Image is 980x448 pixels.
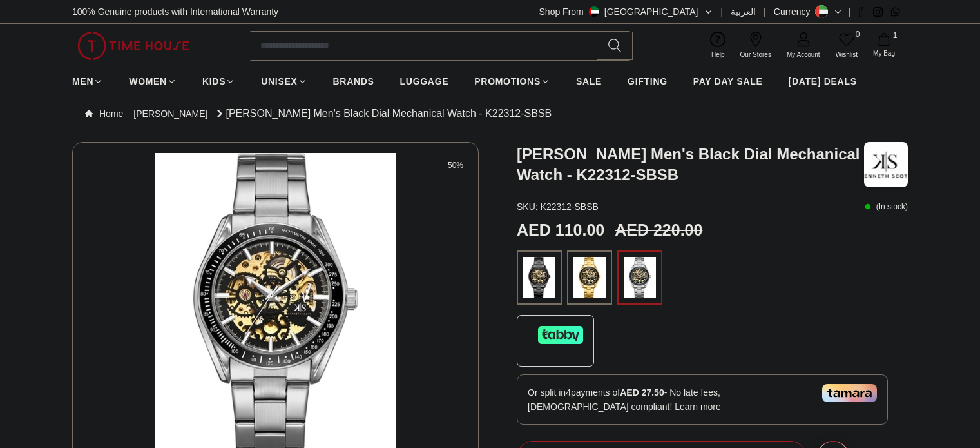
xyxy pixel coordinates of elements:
[72,75,93,88] span: MEN
[693,70,763,93] a: PAY DAY SALE
[261,75,297,88] span: UNISEX
[774,5,816,18] div: Currency
[517,218,604,243] h2: AED 110.00
[589,6,599,17] img: United Arab Emirates
[400,70,449,93] a: LUGGAGE
[517,200,599,213] p: K22312-SBSB
[868,48,900,58] span: My Bag
[731,5,756,18] button: العربية
[782,50,825,59] span: My Account
[848,5,850,18] span: |
[202,70,235,93] a: KIDS
[852,29,863,39] span: 0
[333,70,374,93] a: BRANDS
[517,374,888,425] div: Or split in 4 payments of - No late fees, [DEMOGRAPHIC_DATA] compliant!
[333,75,374,88] span: BRANDS
[789,75,857,88] span: [DATE] DEALS
[573,257,606,298] img: ...
[539,5,713,18] button: Shop From[GEOGRAPHIC_DATA]
[628,75,668,88] span: GIFTING
[129,75,167,88] span: WOMEN
[828,29,865,62] a: 0Wishlist
[202,75,226,88] span: KIDS
[523,257,555,298] img: ...
[733,29,779,62] a: Our Stores
[865,200,908,213] p: ( In stock )
[624,257,656,298] img: ...
[620,387,664,398] span: AED 27.50
[576,70,602,93] a: SALE
[764,5,766,18] span: |
[517,201,538,212] span: SKU :
[789,70,857,93] a: [DATE] DEALS
[133,107,207,120] a: [PERSON_NAME]
[474,75,541,88] span: PROMOTIONS
[693,75,763,88] span: PAY DAY SALE
[213,106,552,121] div: [PERSON_NAME] Men's Black Dial Mechanical Watch - K22312-SBSB
[675,402,721,412] span: Learn more
[706,50,730,59] span: Help
[864,142,908,187] img: Kenneth Scott Men's Black Dial Mechanical Watch - K22312-SBSB
[72,70,103,93] a: MEN
[865,30,903,61] button: 1My Bag
[704,29,733,62] a: Help
[445,155,466,176] span: 50%
[517,144,864,185] h3: [PERSON_NAME] Men's Black Dial Mechanical Watch - K22312-SBSB
[890,7,900,17] a: Whatsapp
[721,5,724,18] span: |
[831,50,863,59] span: Wishlist
[615,218,702,243] h3: AED 220.00
[129,70,177,93] a: WOMEN
[822,384,877,402] img: Tamara
[856,7,865,17] a: Facebook
[400,75,449,88] span: LUGGAGE
[628,70,668,93] a: GIFTING
[85,107,123,120] a: Home
[72,96,908,132] nav: Breadcrumb
[735,50,776,59] span: Our Stores
[474,70,550,93] a: PROMOTIONS
[576,75,602,88] span: SALE
[77,32,189,60] img: ...
[873,7,883,17] a: Instagram
[72,5,278,18] span: 100% Genuine products with International Warranty
[261,70,307,93] a: UNISEX
[890,30,900,41] span: 1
